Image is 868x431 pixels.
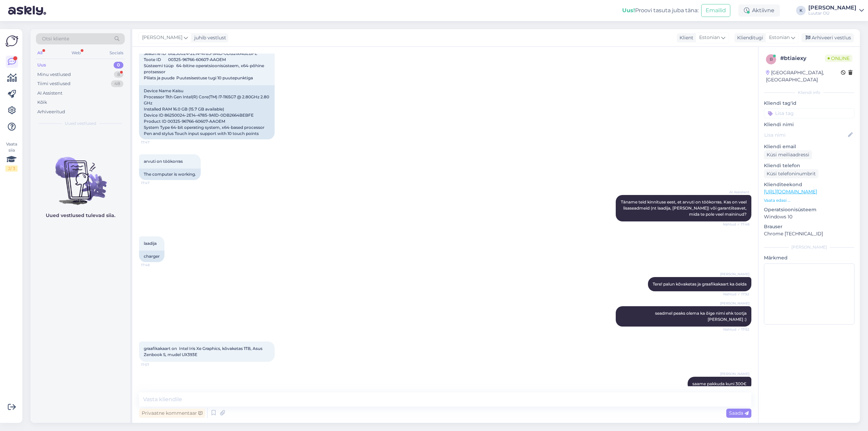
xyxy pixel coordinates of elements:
[764,108,854,118] input: Lisa tag
[764,230,854,237] p: Chrome [TECHNICAL_ID]
[141,180,166,185] span: 17:47
[141,140,166,145] span: 17:47
[764,181,854,188] p: Klienditeekond
[808,5,856,11] div: [PERSON_NAME]
[37,80,71,87] div: Tiimi vestlused
[5,141,18,172] div: Vaata siia
[808,11,856,16] div: Luutar OÜ
[37,99,47,106] div: Kõik
[622,6,698,15] div: Proovi tasuta juba täna:
[144,159,183,164] span: arvuti on töökorras
[723,327,749,332] span: Nähtud ✓ 17:52
[653,281,747,287] span: Tere! palun kõvaketas ja graafikakaart ka öelda
[677,34,693,41] div: Klient
[699,34,720,41] span: Estonian
[111,80,123,87] div: 48
[144,346,263,357] span: graafikakaart on Intel Iris Xe Graphics, kõvaketas 1TB, Asus Zenbook S, mudel UX393E
[144,26,265,80] span: Seadme nimi Kaisu Protsessor 11th Gen Intel(R) Core(TM) i7-1165G7 @ 2.80GHz 2.80 GHz Installitud ...
[764,162,854,169] p: Kliendi telefon
[141,262,166,268] span: 17:48
[720,301,749,306] span: [PERSON_NAME]
[723,222,749,227] span: Nähtud ✓ 17:48
[764,150,812,159] div: Küsi meiliaadressi
[764,254,854,261] p: Märkmed
[769,34,790,41] span: Estonian
[764,223,854,230] p: Brauser
[114,71,123,78] div: 8
[192,34,226,41] div: juhib vestlust
[621,199,748,217] span: Täname teid kinnituse eest, et arvuti on töökorras. Kas on veel lisaseadmeid (nt laadija, [PERSON...
[764,143,854,150] p: Kliendi email
[802,33,854,42] div: Arhiveeri vestlus
[144,241,157,246] span: laadija
[764,121,854,128] p: Kliendi nimi
[766,69,841,83] div: [GEOGRAPHIC_DATA], [GEOGRAPHIC_DATA]
[764,197,854,203] p: Vaata edasi ...
[825,55,852,62] span: Online
[36,48,44,57] div: All
[764,206,854,213] p: Operatsioonisüsteem
[42,35,69,42] span: Otsi kliente
[5,165,18,172] div: 2 / 3
[720,272,749,277] span: [PERSON_NAME]
[720,371,749,376] span: [PERSON_NAME]
[655,311,748,322] span: seadmel peaks olema ka õige nimi ehk tootja [PERSON_NAME] :)
[108,48,125,57] div: Socials
[139,251,164,262] div: charger
[764,189,817,195] a: [URL][DOMAIN_NAME]
[734,34,763,41] div: Klienditugi
[37,90,62,97] div: AI Assistent
[5,35,18,47] img: Askly Logo
[764,131,847,139] input: Lisa nimi
[65,120,96,126] span: Uued vestlused
[764,244,854,250] div: [PERSON_NAME]
[142,34,182,41] span: [PERSON_NAME]
[139,85,275,139] div: Device Name Kaisu Processor 11th Gen Intel(R) Core(TM) i7-1165G7 @ 2.80GHz 2.80 GHz Installed RAM...
[622,7,635,14] b: Uus!
[701,4,730,17] button: Emailid
[114,62,123,68] div: 0
[723,292,749,297] span: Nähtud ✓ 17:52
[780,54,825,62] div: # btiaiexy
[729,410,749,416] span: Saada
[70,48,82,57] div: Web
[770,57,773,62] span: b
[764,169,818,178] div: Küsi telefoninumbrit
[764,100,854,107] p: Kliendi tag'id
[808,5,864,16] a: [PERSON_NAME]Luutar OÜ
[141,362,166,367] span: 17:57
[37,71,71,78] div: Minu vestlused
[37,62,46,68] div: Uus
[692,381,747,386] span: saame pakkuda kuni 300€
[764,213,854,220] p: Windows 10
[37,109,65,115] div: Arhiveeritud
[46,212,115,219] p: Uued vestlused tulevad siia.
[139,409,205,418] div: Privaatne kommentaar
[796,6,806,15] div: K
[724,190,749,195] span: AI Assistent
[31,145,130,206] img: No chats
[764,90,854,96] div: Kliendi info
[139,169,201,180] div: The computer is working.
[738,4,780,17] div: Aktiivne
